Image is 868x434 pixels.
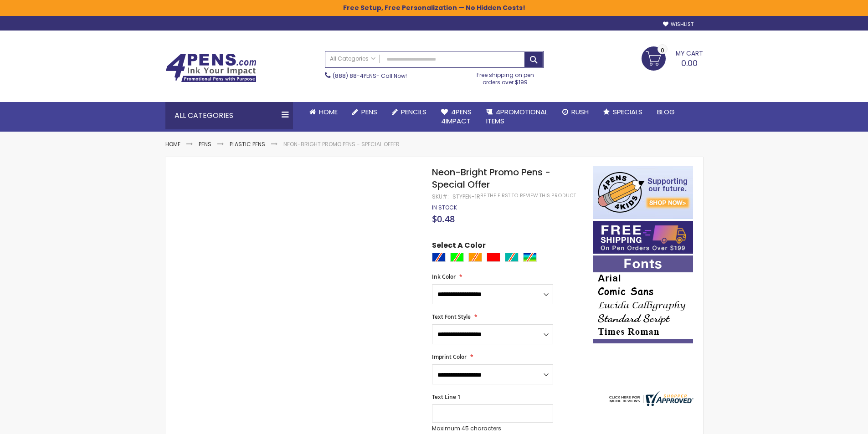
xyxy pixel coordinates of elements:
span: In stock [432,204,457,211]
span: Neon-Bright Promo Pens - Special Offer [432,166,550,191]
span: All Categories [330,55,375,62]
span: Specials [613,107,642,117]
span: $0.48 [432,213,455,225]
span: Rush [571,107,589,117]
span: Text Line 1 [432,393,461,401]
span: Pencils [401,107,426,117]
a: 0.00 0 [642,46,703,69]
div: Free shipping on pen orders over $199 [467,68,544,86]
strong: SKU [432,193,449,200]
a: Be the first to review this product [480,192,576,199]
span: Select A Color [432,240,486,253]
a: Specials [596,102,650,122]
span: Imprint Color [432,353,467,361]
a: Wishlist [663,21,693,28]
img: 4pens.com widget logo [607,391,693,406]
img: font-personalization-examples [593,255,693,343]
a: Pens [199,140,211,148]
a: (888) 88-4PENS [333,72,376,80]
div: Red [487,253,500,262]
a: 4Pens4impact [434,102,479,132]
span: 4Pens 4impact [441,107,472,126]
span: Text Font Style [432,313,471,321]
div: STYPEN-1R [452,193,480,200]
a: Plastic Pens [230,140,265,148]
a: Rush [555,102,596,122]
span: 0 [661,46,664,55]
img: 4Pens Custom Pens and Promotional Products [165,53,257,82]
span: Home [319,107,338,117]
span: 4PROMOTIONAL ITEMS [486,107,548,126]
img: Free shipping on orders over $199 [593,221,693,254]
span: Pens [361,107,377,117]
a: Pencils [385,102,434,122]
img: 4pens 4 kids [593,166,693,219]
a: All Categories [325,51,380,66]
a: 4PROMOTIONALITEMS [479,102,555,132]
span: Ink Color [432,273,456,281]
a: Pens [345,102,385,122]
li: Neon-Bright Promo Pens - Special Offer [283,141,400,148]
div: All Categories [165,102,293,129]
p: Maximum 45 characters [432,425,553,432]
span: 0.00 [681,57,698,69]
span: Blog [657,107,675,117]
div: Availability [432,204,457,211]
a: Home [302,102,345,122]
span: - Call Now! [333,72,407,80]
a: 4pens.com certificate URL [607,400,693,408]
a: Blog [650,102,682,122]
a: Home [165,140,180,148]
